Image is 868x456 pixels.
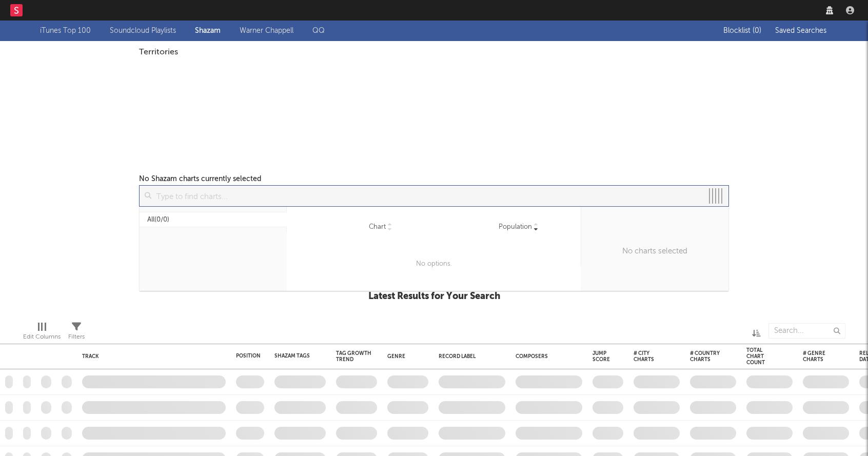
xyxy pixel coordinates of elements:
[516,353,577,360] div: Composers
[775,27,828,34] span: Saved Searches
[312,25,325,37] a: QQ
[772,27,828,35] button: Saved Searches
[110,25,176,37] a: Soundcloud Playlists
[439,353,500,360] div: Record Label
[139,46,729,58] div: Territories
[151,186,703,206] input: Type to find charts...
[140,212,287,227] button: All(0/0)
[287,237,581,291] div: No options.
[368,290,500,303] div: Latest Results for Your Search
[23,331,61,343] div: Edit Columns
[593,350,610,363] div: Jump Score
[369,223,386,231] div: Chart
[634,350,664,363] div: # City Charts
[23,318,61,348] div: Edit Columns
[723,27,761,34] span: Blocklist
[581,220,728,257] p: No charts selected
[40,25,91,37] a: iTunes Top 100
[336,350,372,363] div: Tag Growth Trend
[803,350,834,363] div: # Genre Charts
[240,25,293,37] a: Warner Chappell
[690,350,721,363] div: # Country Charts
[768,323,845,339] input: Search...
[139,173,261,185] div: No Shazam charts currently selected
[746,347,777,366] div: Total Chart Count
[753,27,761,34] span: ( 0 )
[82,353,221,360] div: Track
[68,318,85,348] div: Filters
[387,353,423,360] div: Genre
[236,353,261,359] div: Position
[68,331,85,343] div: Filters
[274,353,310,359] div: Shazam Tags
[499,223,532,231] div: Population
